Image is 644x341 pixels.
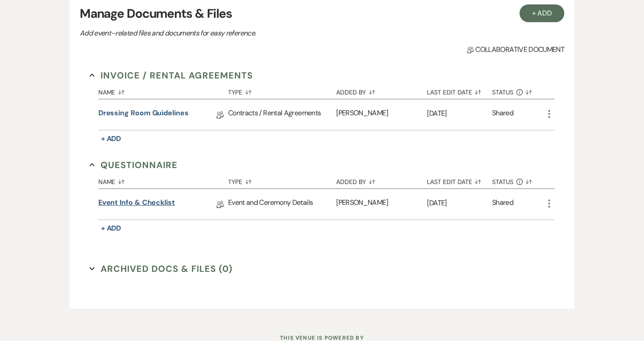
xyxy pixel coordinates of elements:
[336,172,427,188] button: Added By
[101,134,121,143] span: + Add
[80,27,390,39] p: Add event–related files and documents for easy reference.
[98,82,228,99] button: Name
[89,158,178,172] button: Questionnaire
[427,197,492,209] p: [DATE]
[427,82,492,99] button: Last Edit Date
[336,189,427,219] div: [PERSON_NAME]
[427,172,492,188] button: Last Edit Date
[98,222,124,235] button: + Add
[89,69,253,82] button: Invoice / Rental Agreements
[492,89,513,95] span: Status
[228,172,336,188] button: Type
[228,82,336,99] button: Type
[492,179,513,185] span: Status
[492,82,544,99] button: Status
[336,99,427,130] div: [PERSON_NAME]
[520,4,565,22] button: + Add
[89,262,233,275] button: Archived Docs & Files (0)
[98,197,175,211] a: Event Info & Checklist
[98,172,228,188] button: Name
[427,108,492,119] p: [DATE]
[80,4,564,23] h3: Manage Documents & Files
[492,172,544,188] button: Status
[228,189,336,219] div: Event and Ceremony Details
[98,108,189,122] a: Dressing Room Guidelines
[492,108,513,122] div: Shared
[228,99,336,130] div: Contracts / Rental Agreements
[467,44,564,55] span: Collaborative document
[101,223,121,233] span: + Add
[336,82,427,99] button: Added By
[98,133,124,145] button: + Add
[492,197,513,211] div: Shared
